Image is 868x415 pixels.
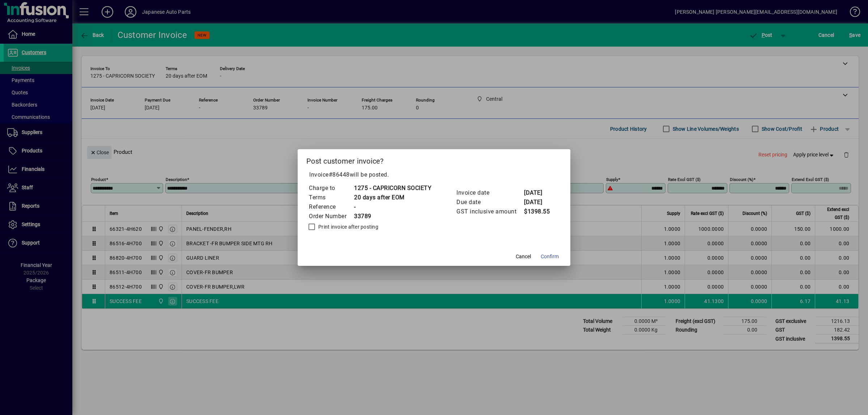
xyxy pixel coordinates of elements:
[524,188,553,198] td: [DATE]
[524,207,553,216] td: $1398.55
[512,250,535,263] button: Cancel
[309,183,354,193] td: Charge to
[309,212,354,221] td: Order Number
[317,223,378,230] label: Print invoice after posting
[538,250,562,263] button: Confirm
[524,198,553,207] td: [DATE]
[354,202,431,212] td: -
[306,170,562,179] p: Invoice will be posted .
[354,193,431,202] td: 20 days after EOM
[456,207,524,216] td: GST inclusive amount
[456,188,524,198] td: Invoice date
[456,198,524,207] td: Due date
[354,212,431,221] td: 33789
[309,202,354,212] td: Reference
[298,149,570,170] h2: Post customer invoice?
[541,253,559,260] span: Confirm
[516,253,531,260] span: Cancel
[354,183,431,193] td: 1275 - CAPRICORN SOCIETY
[329,171,350,178] span: #86448
[309,193,354,202] td: Terms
